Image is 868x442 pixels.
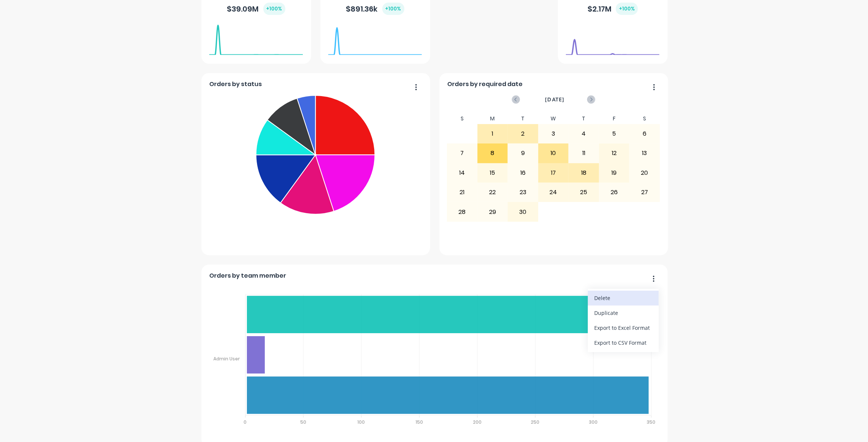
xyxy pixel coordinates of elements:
div: 9 [508,144,538,162]
div: S [629,113,660,124]
div: 22 [478,183,508,202]
div: 23 [508,183,538,202]
div: 1 [478,124,508,143]
div: 13 [630,144,659,162]
tspan: 250 [531,419,540,425]
div: 2 [508,124,538,143]
div: 17 [539,164,568,182]
div: + 100 % [263,3,285,15]
div: S [447,113,477,124]
div: 19 [599,164,629,182]
span: Orders by team member [209,271,286,280]
div: 7 [447,144,477,162]
tspan: 150 [416,419,423,425]
div: M [477,113,508,124]
div: 28 [447,202,477,221]
div: Duplicate [595,307,652,318]
div: + 100 % [616,3,638,15]
tspan: 0 [244,419,247,425]
div: 26 [599,183,629,202]
div: 14 [447,164,477,182]
div: F [599,113,630,124]
tspan: 200 [473,419,482,425]
tspan: 350 [647,419,656,425]
div: 30 [508,202,538,221]
div: T [568,113,599,124]
tspan: 100 [357,419,365,425]
div: 12 [599,144,629,162]
div: 21 [447,183,477,202]
tspan: 300 [589,419,598,425]
div: 24 [539,183,568,202]
div: 16 [508,164,538,182]
tspan: 50 [300,419,306,425]
div: 27 [630,183,659,202]
div: 5 [599,124,629,143]
div: Export to CSV Format [595,337,652,348]
div: 25 [569,183,599,202]
div: 8 [478,144,508,162]
div: 18 [569,164,599,182]
div: 4 [569,124,599,143]
div: 20 [630,164,659,182]
div: T [508,113,538,124]
div: 15 [478,164,508,182]
span: Orders by required date [447,80,523,89]
div: 6 [630,124,659,143]
div: Delete [595,293,652,303]
div: $ 891.36k [346,3,404,15]
div: W [538,113,569,124]
div: $ 39.09M [227,3,285,15]
span: [DATE] [545,95,564,104]
div: 29 [478,202,508,221]
div: $ 2.17M [587,3,638,15]
tspan: Admin User [213,356,240,362]
div: + 100 % [382,3,404,15]
div: Export to Excel Format [595,322,652,333]
div: 3 [539,124,568,143]
div: 10 [539,144,568,162]
div: 11 [569,144,599,162]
